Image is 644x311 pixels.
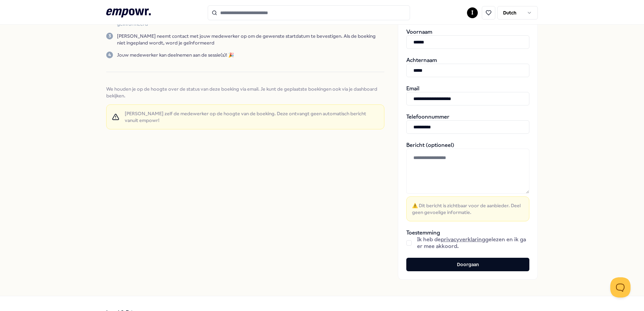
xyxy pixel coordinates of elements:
[467,7,478,18] button: I
[610,277,631,298] iframe: Help Scout Beacon - Open
[406,29,529,49] div: Voornaam
[441,236,485,243] a: privacyverklaring
[125,110,379,124] span: [PERSON_NAME] zelf de medewerker op de hoogte van de boeking. Deze ontvangt geen automatisch beri...
[406,85,529,105] div: Email
[412,202,524,216] span: ⚠️ Dit bericht is zichtbaar voor de aanbieder. Deel geen gevoelige informatie.
[106,33,113,39] div: 3
[208,5,410,20] input: Search for products, categories or subcategories
[117,52,234,58] p: Jouw medewerker kan deelnemen aan de sessie(s)! 🎉
[117,33,384,46] p: [PERSON_NAME] neemt contact met jouw medewerker op om de gewenste startdatum te bevestigen. Als d...
[406,229,529,250] div: Toestemming
[406,57,529,77] div: Achternaam
[106,52,113,58] div: 4
[406,114,529,134] div: Telefoonnummer
[406,258,529,271] button: Doorgaan
[406,142,529,221] div: Bericht (optioneel)
[106,86,384,99] span: We houden je op de hoogte over de status van deze boeking via email. Je kunt de geplaatste boekin...
[417,236,529,250] span: Ik heb de gelezen en ik ga er mee akkoord.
